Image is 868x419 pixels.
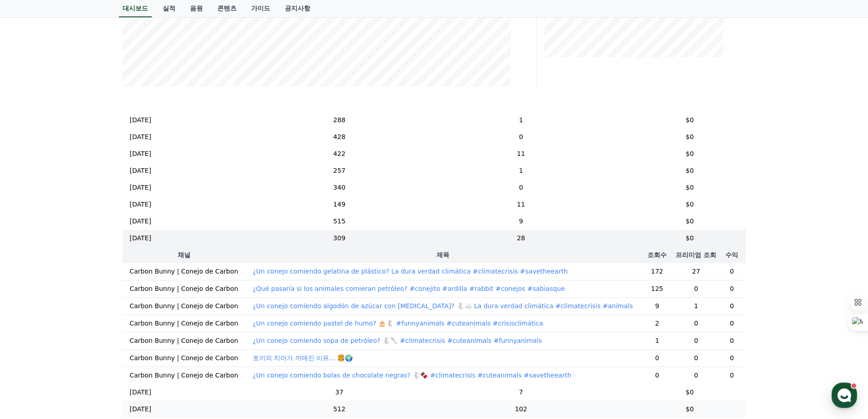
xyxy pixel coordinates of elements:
[29,303,34,310] span: 홈
[640,367,674,384] td: 0
[640,332,674,349] td: 1
[60,289,118,312] a: 대화
[130,217,151,226] p: [DATE]
[408,384,634,401] td: 7
[718,247,745,263] th: 수익
[3,289,60,312] a: 홈
[718,349,745,367] td: 0
[674,332,718,349] td: 0
[123,349,246,367] td: Carbon Bunny | Conejo de Carbon
[141,303,152,310] span: 설정
[270,230,408,247] td: 309
[718,315,745,332] td: 0
[408,145,634,162] td: 11
[130,166,151,176] p: [DATE]
[634,230,746,247] td: $0
[408,129,634,145] td: 0
[408,179,634,196] td: 0
[253,336,542,345] button: ¿Un conejo comiendo sopa de petróleo? 🐇🥄 #climatecrisis #cuteanimals #funnyanimals
[123,315,246,332] td: Carbon Bunny | Conejo de Carbon
[253,284,565,293] button: ¿Qué pasaría si los animales comieran petróleo? #conejito #ardilla #rabbit #conejos #sabiasque
[270,196,408,213] td: 149
[246,247,640,263] th: 제목
[640,349,674,367] td: 0
[634,179,746,196] td: $0
[270,384,408,401] td: 37
[674,349,718,367] td: 0
[718,280,745,297] td: 0
[130,115,151,125] p: [DATE]
[83,303,94,310] span: 대화
[123,367,246,384] td: Carbon Bunny | Conejo de Carbon
[640,247,674,263] th: 조회수
[674,315,718,332] td: 0
[634,162,746,179] td: $0
[130,183,151,192] p: [DATE]
[253,301,633,310] button: ¿Un conejo comiendo algodón de azúcar con [MEDICAL_DATA]? 🐇☁️ La dura verdad climática #climatecr...
[123,280,246,297] td: Carbon Bunny | Conejo de Carbon
[640,263,674,280] td: 172
[123,297,246,315] td: Carbon Bunny | Conejo de Carbon
[640,280,674,297] td: 125
[634,196,746,213] td: $0
[123,247,246,263] th: 채널
[408,401,634,418] td: 102
[118,289,175,312] a: 설정
[634,384,746,401] td: $0
[718,263,745,280] td: 0
[408,230,634,247] td: 28
[270,401,408,418] td: 512
[253,353,353,362] button: 토끼의 치아가 까매진 이유… 🍔🌍
[270,145,408,162] td: 422
[718,297,745,315] td: 0
[270,112,408,129] td: 288
[674,263,718,280] td: 27
[634,213,746,230] td: $0
[270,162,408,179] td: 257
[130,233,151,243] p: [DATE]
[718,332,745,349] td: 0
[640,297,674,315] td: 9
[674,297,718,315] td: 1
[674,247,718,263] th: 프리미엄 조회
[718,367,745,384] td: 0
[408,162,634,179] td: 1
[123,332,246,349] td: Carbon Bunny | Conejo de Carbon
[270,179,408,196] td: 340
[253,319,544,328] button: ¿Un conejo comiendo pastel de humo? 🎂🐇 #funnyanimals #cuteanimals #crisisclimática
[634,112,746,129] td: $0
[674,280,718,297] td: 0
[640,315,674,332] td: 2
[253,267,568,276] button: ¿Un conejo comiendo gelatina de plástico? La dura verdad climática #climatecrisis #savetheearth
[408,196,634,213] td: 11
[130,388,151,397] p: [DATE]
[408,112,634,129] td: 1
[674,367,718,384] td: 0
[634,145,746,162] td: $0
[130,404,151,414] p: [DATE]
[253,371,571,380] button: ¿Un conejo comiendo bolas de chocolate negras? 🐇🍫 #climatecrisis #cuteanimals #savetheearth
[130,149,151,159] p: [DATE]
[130,132,151,142] p: [DATE]
[408,213,634,230] td: 9
[634,401,746,418] td: $0
[130,200,151,209] p: [DATE]
[123,263,246,280] td: Carbon Bunny | Conejo de Carbon
[270,213,408,230] td: 515
[270,129,408,145] td: 428
[634,129,746,145] td: $0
